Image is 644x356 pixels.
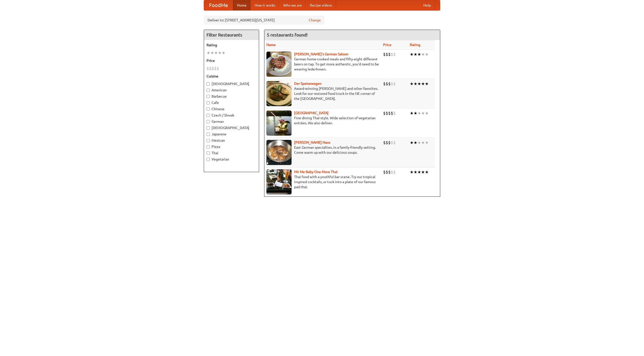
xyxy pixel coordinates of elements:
li: $ [391,110,393,116]
li: $ [214,66,217,71]
li: $ [207,66,209,71]
input: Barbecue [207,95,210,98]
li: $ [383,52,386,57]
input: Vegetarian [207,158,210,161]
img: kohlhaus.jpg [266,140,292,165]
li: $ [393,140,396,145]
li: $ [391,169,393,175]
a: [PERSON_NAME] Haus [294,140,330,144]
li: ★ [421,140,425,145]
li: ★ [417,81,421,87]
a: Der Speisewagen [294,82,321,86]
a: How it works [251,0,279,10]
li: ★ [421,169,425,175]
img: satay.jpg [266,110,292,136]
li: ★ [421,81,425,87]
li: $ [383,169,386,175]
label: American [207,88,256,93]
li: ★ [414,52,417,57]
a: Rating [410,43,420,47]
li: ★ [214,50,218,56]
li: ★ [414,169,417,175]
li: $ [391,52,393,57]
label: Chinese [207,106,256,111]
li: ★ [425,169,429,175]
li: ★ [425,81,429,87]
li: $ [217,66,219,71]
li: ★ [218,50,222,56]
a: Name [266,43,276,47]
input: Czech / Slovak [207,114,210,117]
input: American [207,89,210,92]
img: speisewagen.jpg [266,81,292,106]
img: babythai.jpg [266,169,292,194]
li: $ [388,140,391,145]
label: Mexican [207,138,256,143]
label: [DEMOGRAPHIC_DATA] [207,125,256,130]
li: $ [388,169,391,175]
label: Cafe [207,100,256,105]
li: ★ [410,52,414,57]
li: ★ [421,110,425,116]
li: ★ [414,140,417,145]
p: German home-cooked meals and fifty-eight different beers on tap. To get more authentic, you'd nee... [266,57,379,72]
b: Hit Me Baby One More Thai [294,170,338,174]
input: Thai [207,151,210,155]
input: German [207,120,210,123]
li: ★ [410,110,414,116]
li: ★ [222,50,225,56]
li: $ [386,169,388,175]
li: $ [388,52,391,57]
h5: Cuisine [207,74,256,79]
li: $ [393,52,396,57]
a: Home [233,0,251,10]
a: FoodMe [204,0,233,10]
li: ★ [425,140,429,145]
input: Japanese [207,133,210,136]
li: ★ [417,140,421,145]
li: ★ [425,52,429,57]
h5: Price [207,58,256,63]
li: $ [391,81,393,87]
p: Thai food with a youthful bar scene. Try our tropical inspired cocktails, or tuck into a plate of... [266,174,379,189]
label: German [207,119,256,124]
li: $ [393,110,396,116]
input: Mexican [207,139,210,142]
a: Recipe videos [306,0,336,10]
h5: Rating [207,43,256,48]
b: [PERSON_NAME]'s German Saloon [294,52,348,56]
li: ★ [410,140,414,145]
p: Fine dining Thai-style. Wide selection of vegetarian entrées. We also deliver. [266,115,379,126]
img: esthers.jpg [266,52,292,77]
a: Price [383,43,391,47]
label: Japanese [207,132,256,137]
li: $ [386,81,388,87]
li: ★ [417,110,421,116]
ng-pluralize: 5 restaurants found! [267,32,308,37]
li: $ [388,110,391,116]
a: Change [309,18,321,23]
input: [DEMOGRAPHIC_DATA] [207,126,210,130]
h4: Filter Restaurants [204,30,259,40]
li: $ [212,66,214,71]
li: $ [383,140,386,145]
li: ★ [425,110,429,116]
div: Deliver to: [STREET_ADDRESS][US_STATE] [204,16,325,25]
label: Pizza [207,144,256,149]
li: ★ [417,169,421,175]
li: ★ [410,169,414,175]
li: ★ [414,110,417,116]
a: [GEOGRAPHIC_DATA] [294,111,329,115]
li: $ [209,66,212,71]
label: Barbecue [207,94,256,99]
li: ★ [210,50,214,56]
input: Chinese [207,107,210,111]
label: Thai [207,150,256,155]
a: Who we are [279,0,306,10]
li: $ [393,81,396,87]
li: $ [383,110,386,116]
p: East German specialties, in a family-friendly setting. Come warm up with our delicious soups. [266,145,379,155]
